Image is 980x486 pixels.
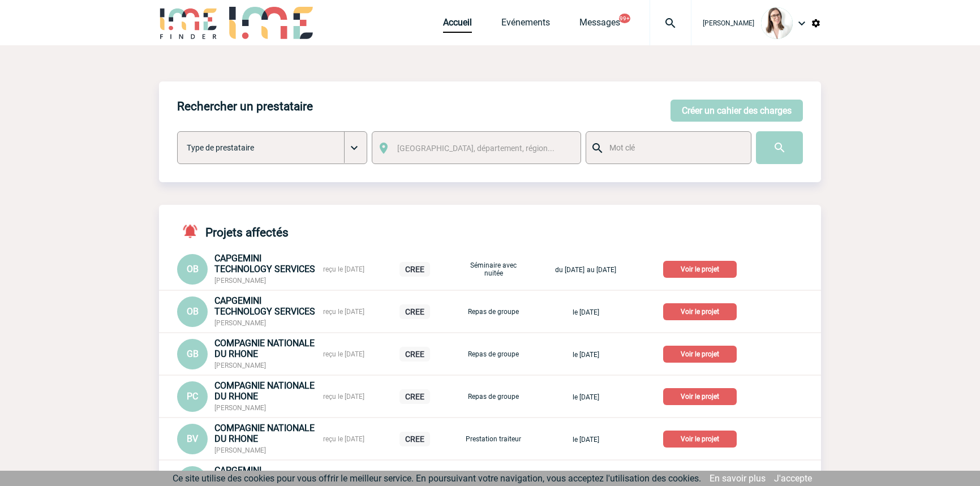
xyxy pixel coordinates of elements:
span: le [DATE] [573,436,599,444]
span: du [DATE] [555,266,584,274]
img: 122719-0.jpg [761,7,793,39]
span: reçu le [DATE] [323,308,364,316]
h4: Projets affectés [177,223,289,239]
span: Ce site utilise des cookies pour vous offrir le meilleur service. En poursuivant votre navigation... [173,473,701,484]
a: Accueil [443,17,472,33]
p: CREE [399,347,430,362]
a: En savoir plus [710,473,766,484]
span: [PERSON_NAME] [214,362,266,369]
span: reçu le [DATE] [323,435,364,443]
a: Messages [579,17,620,33]
p: Repas de groupe [465,393,522,401]
p: CREE [399,304,430,319]
a: Voir le projet [663,306,741,316]
p: Voir le projet [663,346,737,363]
span: COMPAGNIE NATIONALE DU RHONE [214,338,315,359]
img: notifications-active-24-px-r.png [182,223,205,239]
img: IME-Finder [159,7,218,39]
span: BV [187,433,198,444]
a: Voir le projet [663,390,741,401]
p: Séminaire avec nuitée [465,261,522,277]
span: OB [187,264,199,274]
input: Submit [756,131,803,164]
p: Repas de groupe [465,308,522,316]
span: CAPGEMINI TECHNOLOGY SERVICES [214,295,315,317]
a: Evénements [501,17,550,33]
a: Voir le projet [663,263,741,274]
span: reçu le [DATE] [323,393,364,401]
span: PC [187,391,198,402]
span: GB [187,349,199,359]
p: Voir le projet [663,431,737,448]
input: Mot clé [607,140,741,155]
span: au [DATE] [587,266,616,274]
h4: Rechercher un prestataire [177,100,313,113]
a: J'accepte [774,473,812,484]
span: [PERSON_NAME] [214,404,266,412]
span: reçu le [DATE] [323,350,364,358]
p: CREE [399,389,430,404]
p: CREE [399,262,430,277]
span: COMPAGNIE NATIONALE DU RHONE [214,380,315,402]
a: Voir le projet [663,433,741,444]
span: le [DATE] [573,308,599,316]
a: Voir le projet [663,348,741,359]
button: 99+ [619,14,630,23]
p: Prestation traiteur [465,435,522,443]
span: reçu le [DATE] [323,265,364,273]
p: Repas de groupe [465,350,522,358]
span: CAPGEMINI TECHNOLOGY SERVICES [214,253,315,274]
span: COMPAGNIE NATIONALE DU RHONE [214,423,315,444]
span: [PERSON_NAME] [214,277,266,285]
span: [PERSON_NAME] [214,319,266,327]
p: Voir le projet [663,388,737,405]
p: CREE [399,432,430,446]
p: Voir le projet [663,303,737,320]
span: [GEOGRAPHIC_DATA], département, région... [397,144,555,153]
span: [PERSON_NAME] [214,446,266,454]
p: Voir le projet [663,261,737,278]
span: le [DATE] [573,351,599,359]
span: le [DATE] [573,393,599,401]
span: [PERSON_NAME] [703,19,754,27]
span: OB [187,306,199,317]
